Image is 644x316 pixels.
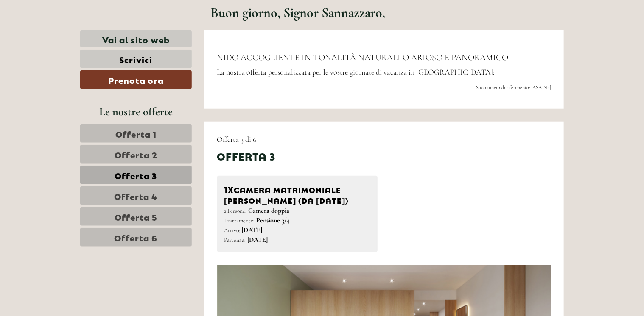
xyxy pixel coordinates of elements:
div: Buon giorno, come possiamo aiutarla? [6,23,118,49]
span: Offerta 2 [115,148,157,160]
div: Le nostre offerte [80,104,192,119]
b: 1x [224,183,234,195]
small: Arrivo: [224,227,241,234]
a: Vai al sito web [80,30,192,48]
span: Offerta 5 [115,211,157,222]
small: Trattamento: [224,217,255,224]
span: Offerta 3 di 6 [217,135,257,144]
b: Pensione 3/4 [257,216,290,225]
span: NIDO ACCOGLIENTE IN TONALITÀ NATURALI O ARIOSO E PANORAMICO [217,53,509,63]
div: Offerta 3 [217,149,276,163]
div: Camera matrimoniale [PERSON_NAME] (da [DATE]) [224,183,371,206]
span: Offerta 1 [115,128,157,139]
span: Suo numero di riferimento: [ASA-Nr.] [476,84,551,90]
div: [GEOGRAPHIC_DATA] [13,25,113,31]
b: Camera doppia [249,206,290,215]
small: Partenza: [224,236,246,244]
b: [DATE] [242,226,263,234]
button: Invia [284,219,334,238]
div: [DATE] [152,6,182,21]
a: Scrivici [80,50,192,68]
a: Prenota ora [80,70,192,89]
span: Offerta 4 [114,190,157,202]
small: 2 Persone: [224,207,247,214]
h1: Buon giorno, Signor Sannazzaro, [211,5,386,20]
span: Offerta 3 [115,169,157,181]
span: Offerta 6 [114,231,157,243]
small: 18:39 [13,41,113,47]
span: La nostra offerta personalizzata per le vostre giornate di vacanza in [GEOGRAPHIC_DATA]: [217,67,495,77]
b: [DATE] [248,236,268,244]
